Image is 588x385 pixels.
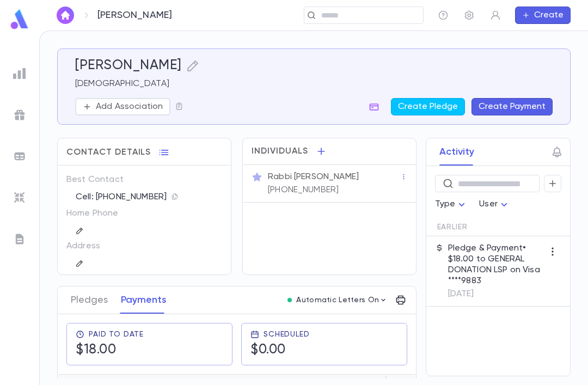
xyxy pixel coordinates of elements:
[252,146,308,157] span: Individuals
[515,7,571,24] button: Create
[250,342,286,358] h5: $0.00
[435,194,469,215] div: Type
[479,200,498,209] span: User
[296,296,379,304] p: Automatic Letters On
[71,286,108,314] button: Pledges
[75,78,553,89] p: [DEMOGRAPHIC_DATA]
[76,188,222,205] div: Cell: [PHONE_NUMBER]
[13,233,26,246] img: letters_grey.7941b92b52307dd3b8a917253454ce1c.svg
[89,330,144,339] span: Paid To Date
[66,147,151,158] span: Contact Details
[268,172,359,182] p: Rabbi [PERSON_NAME]
[66,270,129,288] p: Account ID
[96,101,163,112] p: Add Association
[75,98,170,115] button: Add Association
[9,9,30,30] img: logo
[437,223,468,231] span: Earlier
[13,67,26,80] img: reports_grey.c525e4749d1bce6a11f5fe2a8de1b229.svg
[268,185,339,195] p: [PHONE_NUMBER]
[97,9,172,21] p: [PERSON_NAME]
[439,138,474,166] button: Activity
[76,342,116,358] h5: $18.00
[59,11,72,20] img: home_white.a664292cf8c1dea59945f0da9f25487c.svg
[448,289,544,300] p: [DATE]
[13,108,26,121] img: campaigns_grey.99e729a5f7ee94e3726e6486bddda8f1.svg
[479,194,511,215] div: User
[448,243,544,286] p: Pledge & Payment • $18.00 to GENERAL DONATION LSP on Visa ****9883
[264,330,310,339] span: Scheduled
[66,205,129,222] p: Home Phone
[435,200,456,209] span: Type
[121,286,167,314] button: Payments
[283,292,392,308] button: Automatic Letters On
[66,237,129,255] p: Address
[66,171,129,188] p: Best Contact
[471,98,553,115] button: Create Payment
[13,191,26,204] img: imports_grey.530a8a0e642e233f2baf0ef88e8c9fcb.svg
[13,150,26,163] img: batches_grey.339ca447c9d9533ef1741baa751efc33.svg
[75,58,182,74] h5: [PERSON_NAME]
[391,98,465,115] button: Create Pledge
